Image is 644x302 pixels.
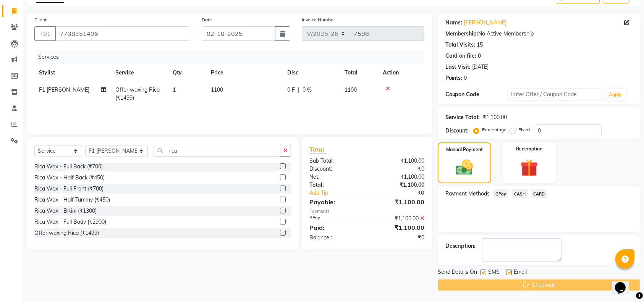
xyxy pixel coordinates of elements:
[445,30,633,38] div: No Active Membership
[377,189,430,197] div: ₹0
[202,16,212,23] label: Date
[451,158,478,177] img: _cash.svg
[478,52,481,60] div: 0
[304,197,367,207] div: Payable:
[304,181,367,189] div: Total:
[445,127,469,135] div: Discount:
[304,189,377,197] a: Add Tip
[519,126,530,133] label: Fixed
[508,89,601,100] input: Enter Offer / Coupon Code
[367,157,430,165] div: ₹1,100.00
[304,234,367,242] div: Balance :
[367,181,430,189] div: ₹1,100.00
[34,229,99,237] div: Offer waxing Rica (₹1499)
[34,26,56,41] button: +91
[35,50,430,64] div: Services
[34,218,106,226] div: Rica Wax - Full Body (₹2900)
[115,86,160,101] span: Offer waxing Rica (₹1499)
[303,86,312,94] span: 0 %
[34,196,110,204] div: Rica Wax - Half Tummy (₹450)
[309,145,327,153] span: Total
[367,173,430,181] div: ₹1,100.00
[304,165,367,173] div: Discount:
[211,86,223,93] span: 1100
[477,41,483,49] div: 15
[304,215,367,223] div: GPay
[298,86,299,94] span: |
[445,41,476,49] div: Total Visits:
[302,16,335,23] label: Invoice Number
[445,190,490,198] span: Payment Methods
[482,126,507,133] label: Percentage
[438,268,477,278] span: Send Details On
[367,223,430,232] div: ₹1,100.00
[493,189,509,198] span: GPay
[340,64,378,81] th: Total
[309,208,424,215] div: Payments
[304,157,367,165] div: Sub Total:
[304,173,367,181] div: Net:
[445,74,463,82] div: Points:
[39,86,89,93] span: F1 [PERSON_NAME]
[483,113,507,121] div: ₹1,100.00
[464,19,507,27] a: [PERSON_NAME]
[445,242,476,250] div: Description:
[55,26,190,41] input: Search by Name/Mobile/Email/Code
[173,86,176,93] span: 1
[489,268,500,278] span: SMS
[516,145,542,152] label: Redemption
[604,89,626,100] button: Apply
[367,234,430,242] div: ₹0
[154,145,280,157] input: Search or Scan
[445,63,471,71] div: Last Visit:
[367,165,430,173] div: ₹0
[111,64,168,81] th: Service
[345,86,357,93] span: 1100
[445,52,477,60] div: Card on file:
[34,185,104,193] div: Rica Wax - Full Front (₹700)
[515,157,544,179] img: _gift.svg
[34,64,111,81] th: Stylist
[367,215,430,223] div: ₹1,100.00
[446,146,483,153] label: Manual Payment
[472,63,489,71] div: [DATE]
[287,86,295,94] span: 0 F
[34,16,47,23] label: Client
[531,189,547,198] span: CARD
[464,74,467,82] div: 0
[378,64,424,81] th: Action
[283,64,340,81] th: Disc
[168,64,206,81] th: Qty
[206,64,283,81] th: Price
[514,268,527,278] span: Email
[445,19,463,27] div: Name:
[34,174,105,182] div: Rica Wax - Half Back (₹450)
[34,207,97,215] div: Rica Wax - Bikini (₹1300)
[445,30,479,38] div: Membership:
[367,197,430,207] div: ₹1,100.00
[304,223,367,232] div: Paid:
[612,271,636,294] iframe: chat widget
[445,90,508,99] div: Coupon Code
[511,189,528,198] span: CASH
[34,163,103,171] div: Rica Wax - Full Back (₹700)
[445,113,480,121] div: Service Total:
